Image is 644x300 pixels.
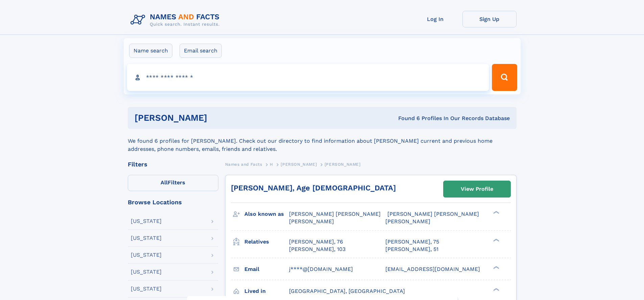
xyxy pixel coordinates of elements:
div: Browse Locations [128,199,218,205]
label: Name search [129,44,172,58]
a: [PERSON_NAME], 75 [385,238,439,246]
h3: Also known as [244,208,289,220]
div: Filters [128,161,218,167]
h1: [PERSON_NAME] [135,114,303,122]
span: [PERSON_NAME] [281,162,317,167]
a: [PERSON_NAME], 51 [385,246,438,253]
img: Logo Names and Facts [128,11,225,29]
div: [US_STATE] [131,252,162,258]
a: Sign Up [462,11,517,27]
div: View Profile [461,181,493,197]
a: [PERSON_NAME] [281,160,317,168]
a: [PERSON_NAME], 103 [289,246,345,253]
div: We found 6 profiles for [PERSON_NAME]. Check out our directory to find information about [PERSON_... [128,129,517,153]
div: [US_STATE] [131,218,162,224]
span: All [161,179,168,186]
h3: Lived in [244,285,289,297]
a: H [270,160,273,168]
div: Found 6 Profiles In Our Records Database [303,115,510,122]
input: search input [127,64,489,91]
span: [PERSON_NAME] [325,162,361,167]
div: ❯ [492,238,500,242]
div: [US_STATE] [131,269,162,275]
div: ❯ [492,210,500,215]
div: ❯ [492,287,500,292]
span: [EMAIL_ADDRESS][DOMAIN_NAME] [385,266,480,272]
a: [PERSON_NAME], 76 [289,238,343,246]
span: H [270,162,273,167]
a: Log In [408,11,462,27]
span: [PERSON_NAME] [PERSON_NAME] [289,211,381,217]
label: Filters [128,175,218,191]
span: [PERSON_NAME] [385,218,430,225]
div: [US_STATE] [131,286,162,292]
a: Names and Facts [225,160,262,168]
label: Email search [180,44,222,58]
div: [US_STATE] [131,235,162,241]
button: Search Button [492,64,517,91]
a: View Profile [444,181,510,197]
div: ❯ [492,265,500,270]
span: [PERSON_NAME] [PERSON_NAME] [387,211,479,217]
h3: Relatives [244,236,289,248]
h3: Email [244,263,289,275]
a: [PERSON_NAME], Age [DEMOGRAPHIC_DATA] [231,184,396,192]
span: [PERSON_NAME] [289,218,334,225]
span: [GEOGRAPHIC_DATA], [GEOGRAPHIC_DATA] [289,288,405,294]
